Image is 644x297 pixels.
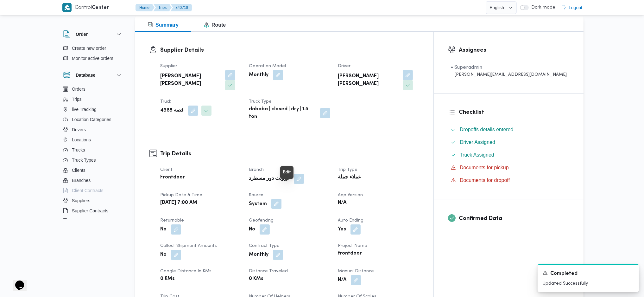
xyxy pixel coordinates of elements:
[249,269,288,273] span: Distance Traveled
[60,165,125,175] button: Clients
[60,175,125,185] button: Branches
[249,71,268,79] b: Monthly
[62,3,72,12] img: X8yXhbKr1z7QwAAAABJRU5ErkJggg==
[72,126,86,133] span: Drivers
[63,71,123,79] button: Database
[160,244,217,248] span: Collect Shipment Amounts
[92,5,109,10] b: Center
[338,276,346,284] b: N/A
[76,71,95,79] h3: Database
[451,64,567,71] div: • Superadmin
[160,107,184,114] b: قصه 4385
[283,169,291,176] div: Edit
[63,30,123,38] button: Order
[60,206,125,216] button: Supplier Contracts
[160,174,185,181] b: Frontdoor
[72,95,82,103] span: Trips
[460,152,494,158] span: Truck Assigned
[160,193,202,197] span: Pickup date & time
[459,108,569,117] h3: Checklist
[160,218,184,223] span: Returnable
[448,175,569,185] button: Documents for dropoff
[460,126,514,133] span: Dropoffs details entered
[338,226,346,233] b: Yes
[338,244,367,248] span: Project Name
[72,177,91,184] span: Branches
[160,251,167,259] b: No
[249,226,255,233] b: No
[60,43,125,53] button: Create new order
[153,4,172,11] button: Trips
[460,177,510,184] span: Documents for dropoff
[451,64,567,78] span: • Superadmin mohamed.nabil@illa.com.eg
[448,163,569,173] button: Documents for pickup
[72,44,106,52] span: Create new order
[338,250,362,257] b: frontdoor
[72,116,111,123] span: Location Categories
[448,150,569,160] button: Truck Assigned
[249,100,272,104] span: Truck Type
[460,151,494,159] span: Truck Assigned
[60,125,125,135] button: Drivers
[459,214,569,223] h3: Confirmed Data
[338,193,363,197] span: App Version
[460,178,510,183] span: Documents for dropoff
[60,155,125,165] button: Truck Types
[249,218,274,223] span: Geofencing
[249,200,267,208] b: System
[460,127,514,132] span: Dropoffs details entered
[58,84,128,221] div: Database
[448,137,569,147] button: Driver Assigned
[249,275,263,283] b: 0 KMs
[160,73,221,88] b: [PERSON_NAME] [PERSON_NAME]
[550,270,578,278] span: Completed
[543,280,634,287] p: Updated Successfully
[338,269,374,273] span: Manual Distance
[60,196,125,206] button: Suppliers
[160,168,173,172] span: Client
[338,174,361,181] b: عملاء جملة
[543,270,634,278] div: Notification
[60,216,125,226] button: Devices
[160,199,197,207] b: [DATE] 7:00 AM
[460,139,495,145] span: Driver Assigned
[160,64,177,68] span: Supplier
[136,4,155,11] button: Home
[249,64,286,68] span: Operation Model
[72,85,85,93] span: Orders
[60,84,125,94] button: Orders
[460,165,509,170] span: Documents for pickup
[60,145,125,155] button: Trucks
[72,187,104,194] span: Client Contracts
[72,207,108,215] span: Supplier Contracts
[338,64,350,68] span: Driver
[249,244,280,248] span: Contract Type
[76,30,88,38] h3: Order
[249,251,268,259] b: Monthly
[58,43,128,66] div: Order
[60,185,125,196] button: Client Contracts
[72,217,88,225] span: Devices
[338,168,357,172] span: Trip Type
[170,4,192,11] button: 340718
[338,218,363,223] span: Auto Ending
[160,275,175,283] b: 0 KMs
[204,22,226,28] span: Route
[559,1,585,14] button: Logout
[529,5,555,10] span: Dark mode
[160,100,171,104] span: Truck
[160,46,419,55] h3: Supplier Details
[569,4,582,11] span: Logout
[460,139,495,146] span: Driver Assigned
[6,272,27,291] iframe: chat widget
[249,106,315,121] b: dababa | closed | dry | 1.5 ton
[72,146,85,154] span: Trucks
[160,269,212,273] span: Google distance in KMs
[249,175,289,183] b: فرونت دور مسطرد
[60,135,125,145] button: Locations
[448,125,569,135] button: Dropoffs details entered
[60,104,125,114] button: live Tracking
[338,199,346,207] b: N/A
[60,94,125,104] button: Trips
